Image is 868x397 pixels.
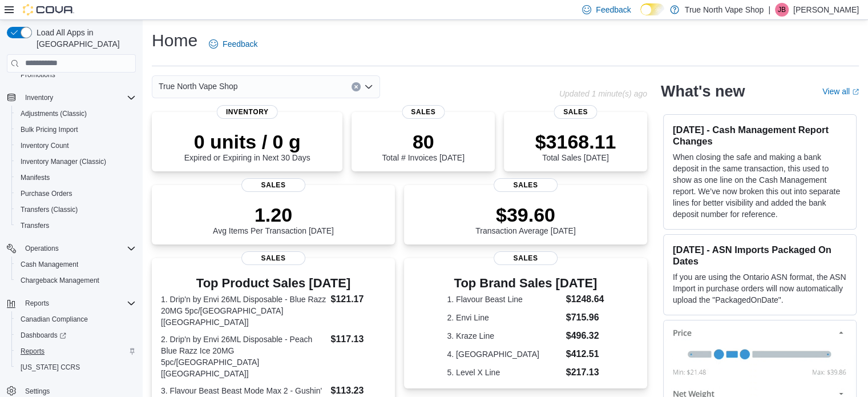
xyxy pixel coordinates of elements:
button: Operations [2,240,140,256]
span: Operations [25,244,59,253]
button: Reports [21,296,54,310]
button: Reports [2,295,140,311]
button: Chargeback Management [11,272,140,288]
span: Purchase Orders [21,189,72,198]
span: Chargeback Management [21,276,99,285]
a: Cash Management [16,258,83,271]
dt: 1. Drip'n by Envi 26ML Disposable - Blue Razz 20MG 5pc/[GEOGRAPHIC_DATA] [[GEOGRAPHIC_DATA]] [161,294,326,328]
a: View allExternal link [822,87,859,96]
a: Dashboards [16,328,71,342]
a: Bulk Pricing Import [16,123,83,137]
h1: Home [152,29,197,52]
span: Transfers (Classic) [21,205,78,214]
h3: Top Brand Sales [DATE] [447,276,604,290]
dt: 1. Flavour Beast Line [447,294,561,305]
button: Cash Management [11,256,140,272]
p: [PERSON_NAME] [793,3,859,17]
span: Dashboards [16,328,136,342]
div: Jeff Butcher [775,3,789,17]
span: JB [778,3,786,17]
dd: $412.51 [566,347,604,361]
dd: $715.96 [566,311,604,324]
span: Bulk Pricing Import [16,123,136,137]
a: Chargeback Management [16,274,104,287]
span: Promotions [21,70,55,79]
h3: Top Product Sales [DATE] [161,276,386,290]
a: Canadian Compliance [16,312,92,326]
a: Dashboards [11,327,140,343]
a: Inventory Manager (Classic) [16,155,111,169]
dt: 5. Level X Line [447,367,561,378]
button: Reports [11,343,140,359]
p: $39.60 [475,203,576,226]
span: Settings [25,387,50,396]
a: [US_STATE] CCRS [16,360,84,374]
span: Inventory Count [16,139,136,153]
div: Transaction Average [DATE] [475,203,576,235]
a: Inventory Count [16,139,74,153]
p: True North Vape Shop [685,3,764,17]
button: Purchase Orders [11,186,140,202]
dd: $121.17 [330,292,385,306]
span: Washington CCRS [16,360,136,374]
a: Adjustments (Classic) [16,107,91,121]
span: True North Vape Shop [159,79,238,93]
p: If you are using the Ontario ASN format, the ASN Import in purchase orders will now automatically... [673,271,847,306]
a: Transfers [16,219,54,232]
span: Inventory [21,91,136,105]
button: Transfers [11,218,140,234]
input: Dark Mode [640,3,664,15]
span: Inventory Manager (Classic) [16,155,136,169]
span: Load All Apps in [GEOGRAPHIC_DATA] [32,27,136,50]
span: Feedback [596,4,631,15]
span: Reports [25,299,49,308]
button: Transfers (Classic) [11,202,140,218]
a: Promotions [16,68,60,82]
span: Inventory [217,105,278,119]
span: Transfers [16,219,136,232]
span: Bulk Pricing Import [21,125,78,134]
span: Reports [21,296,136,310]
span: Sales [494,178,558,192]
a: Reports [16,344,49,358]
a: Feedback [204,33,262,55]
div: Total Sales [DATE] [535,130,616,162]
a: Purchase Orders [16,187,77,200]
h3: [DATE] - ASN Imports Packaged On Dates [673,244,847,267]
span: Manifests [21,173,50,182]
span: Sales [402,105,445,119]
span: Inventory Count [21,141,69,150]
button: Operations [21,242,63,255]
h2: What's new [661,82,745,101]
button: Open list of options [364,82,373,91]
span: Adjustments (Classic) [21,109,87,118]
span: Canadian Compliance [16,312,136,326]
span: Dashboards [21,331,66,340]
p: 1.20 [213,203,334,226]
dd: $1248.64 [566,292,604,306]
span: Operations [21,242,136,255]
dd: $217.13 [566,366,604,379]
div: Total # Invoices [DATE] [382,130,464,162]
p: 0 units / 0 g [184,130,310,153]
span: Canadian Compliance [21,315,88,324]
p: | [768,3,770,17]
span: Reports [21,347,45,356]
span: Sales [241,178,305,192]
dt: 3. Kraze Line [447,330,561,342]
button: Promotions [11,67,140,83]
dt: 2. Drip'n by Envi 26ML Disposable - Peach Blue Razz Ice 20MG 5pc/[GEOGRAPHIC_DATA] [[GEOGRAPHIC_D... [161,334,326,379]
button: Inventory [21,91,58,105]
span: Cash Management [21,260,78,269]
dt: 4. [GEOGRAPHIC_DATA] [447,348,561,360]
button: Clear input [352,82,361,91]
p: $3168.11 [535,130,616,153]
p: When closing the safe and making a bank deposit in the same transaction, this used to show as one... [673,151,847,220]
span: Manifests [16,171,136,185]
span: Inventory [25,93,53,102]
button: Canadian Compliance [11,311,140,327]
span: Sales [241,251,305,265]
span: Sales [494,251,558,265]
span: Sales [554,105,597,119]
